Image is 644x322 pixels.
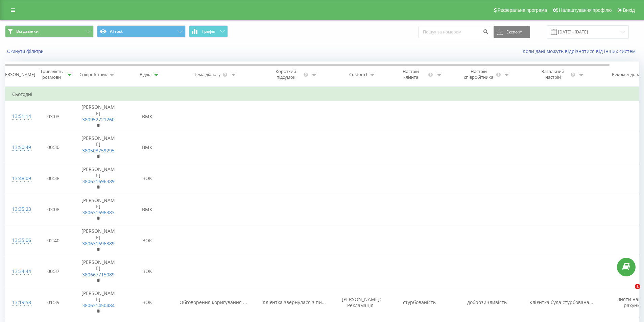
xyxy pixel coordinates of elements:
[335,287,386,318] td: [PERSON_NAME]: Рекламація
[75,256,122,287] td: [PERSON_NAME]
[79,72,107,77] div: Співробітник
[12,172,26,185] div: 13:48:09
[386,287,453,318] td: стурбованість
[122,256,173,287] td: ВОК
[82,116,115,123] a: 380952721260
[621,284,637,300] iframe: Intercom live chat
[75,101,122,132] td: [PERSON_NAME]
[75,287,122,318] td: [PERSON_NAME]
[122,225,173,256] td: ВОК
[32,132,75,163] td: 00:30
[32,163,75,194] td: 00:38
[523,48,639,54] a: Коли дані можуть відрізнятися вiд інших систем
[38,69,65,80] div: Тривалість розмови
[140,72,151,77] div: Відділ
[122,163,173,194] td: ВОК
[82,271,115,278] a: 380667715089
[75,225,122,256] td: [PERSON_NAME]
[537,69,569,80] div: Загальний настрій
[263,299,326,305] span: Клієнтка звернулася з пи...
[5,25,94,38] button: Всі дзвінки
[122,101,173,132] td: ВМК
[32,101,75,132] td: 03:03
[5,48,47,54] button: Скинути фільтри
[82,178,115,184] a: 380631696389
[82,240,115,247] a: 380631696389
[1,72,35,77] div: [PERSON_NAME]
[32,287,75,318] td: 01:39
[32,225,75,256] td: 02:40
[635,284,640,289] span: 1
[395,69,426,80] div: Настрій клієнта
[75,132,122,163] td: [PERSON_NAME]
[349,72,367,77] div: Custom1
[75,163,122,194] td: [PERSON_NAME]
[419,26,490,38] input: Пошук за номером
[122,132,173,163] td: ВМК
[623,7,635,13] span: Вихід
[82,302,115,308] a: 380631450484
[12,234,26,247] div: 13:35:06
[189,25,228,38] button: Графік
[32,194,75,225] td: 03:08
[270,69,302,80] div: Короткий підсумок
[12,141,26,154] div: 13:50:49
[97,25,186,38] button: AI rost
[498,7,547,13] span: Реферальна програма
[122,194,173,225] td: ВМК
[12,110,26,123] div: 13:51:14
[82,209,115,216] a: 380631696383
[32,256,75,287] td: 00:37
[12,265,26,278] div: 13:34:44
[202,29,215,34] span: Графік
[75,194,122,225] td: [PERSON_NAME]
[453,287,521,318] td: доброзичливість
[494,26,530,38] button: Експорт
[194,72,221,77] div: Тема діалогу
[180,299,247,305] span: Обговорення коригування ...
[529,299,593,305] span: Клієнтка була стурбована...
[12,203,26,216] div: 13:35:23
[122,287,173,318] td: ВОК
[16,29,39,34] span: Всі дзвінки
[12,296,26,309] div: 13:19:58
[462,69,495,80] div: Настрій співробітника
[82,147,115,154] a: 380503759295
[559,7,612,13] span: Налаштування профілю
